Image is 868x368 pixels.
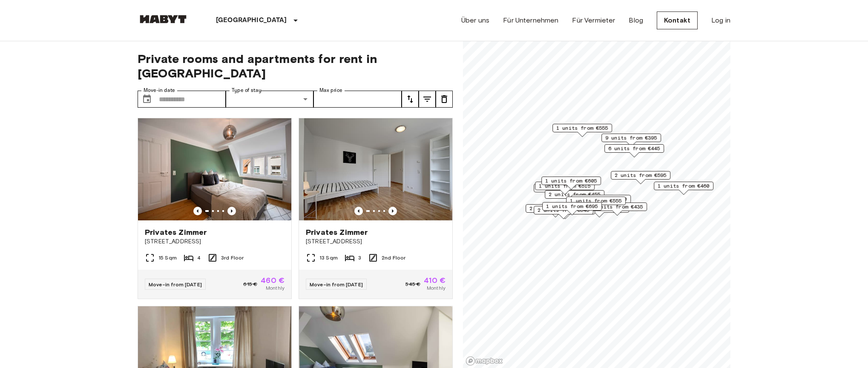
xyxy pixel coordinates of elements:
[629,15,643,26] a: Blog
[197,254,201,262] span: 4
[145,237,285,246] span: [STREET_ADDRESS]
[591,203,643,211] span: 2 units from €435
[611,171,670,184] div: Map marker
[405,280,420,288] span: 545 €
[552,124,612,137] div: Map marker
[216,15,287,26] p: [GEOGRAPHIC_DATA]
[310,281,363,288] span: Move-in from [DATE]
[382,254,405,262] span: 2nd Floor
[354,207,363,215] button: Previous image
[541,177,601,190] div: Map marker
[227,207,236,215] button: Previous image
[261,277,285,284] span: 460 €
[535,182,595,195] div: Map marker
[534,206,593,219] div: Map marker
[299,118,452,220] img: Marketing picture of unit DE-09-015-03M
[358,254,361,262] span: 3
[711,15,730,26] a: Log in
[149,281,202,288] span: Move-in from [DATE]
[615,171,667,179] span: 2 units from €595
[539,182,591,190] span: 1 units from €515
[138,51,453,80] span: Private rooms and apartments for rent in [GEOGRAPHIC_DATA]
[604,144,664,157] div: Map marker
[319,254,338,262] span: 13 Sqm
[546,203,598,210] span: 1 units from €695
[503,15,558,26] a: Für Unternehmen
[657,11,698,29] a: Kontakt
[306,227,368,237] span: Privates Zimmer
[427,284,445,292] span: Monthly
[158,254,177,262] span: 15 Sqm
[526,204,585,217] div: Map marker
[461,15,489,26] a: Über uns
[545,177,597,185] span: 1 units from €605
[545,190,604,203] div: Map marker
[529,205,581,212] span: 2 units from €530
[144,87,175,94] label: Move-in date
[243,280,257,288] span: 615 €
[266,284,285,292] span: Monthly
[193,207,202,215] button: Previous image
[138,118,291,220] img: Marketing picture of unit DE-09-014-003-02HF
[388,207,397,215] button: Previous image
[436,91,453,108] button: tune
[402,91,419,108] button: tune
[572,15,615,26] a: Für Vermieter
[658,182,710,190] span: 1 units from €460
[556,124,608,132] span: 1 units from €555
[534,184,593,197] div: Map marker
[570,197,622,205] span: 1 units from €555
[306,237,445,246] span: [STREET_ADDRESS]
[466,356,503,366] a: Mapbox logo
[575,195,627,203] span: 1 units from €460
[419,91,436,108] button: tune
[138,91,155,108] button: Choose date
[424,277,445,284] span: 410 €
[601,134,661,147] div: Map marker
[571,195,631,208] div: Map marker
[654,182,713,195] div: Map marker
[138,118,292,299] a: Marketing picture of unit DE-09-014-003-02HFPrevious imagePrevious imagePrivates Zimmer[STREET_AD...
[299,118,453,299] a: Marketing picture of unit DE-09-015-03MPrevious imagePrevious imagePrivates Zimmer[STREET_ADDRESS...
[221,254,244,262] span: 3rd Floor
[542,202,602,215] div: Map marker
[549,191,601,198] span: 2 units from €455
[319,87,342,94] label: Max price
[232,87,262,94] label: Type of stay
[605,134,657,142] span: 9 units from €395
[537,206,589,214] span: 2 units from €545
[608,145,660,152] span: 6 units from €445
[566,197,626,210] div: Map marker
[145,227,207,237] span: Privates Zimmer
[138,15,189,23] img: Habyt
